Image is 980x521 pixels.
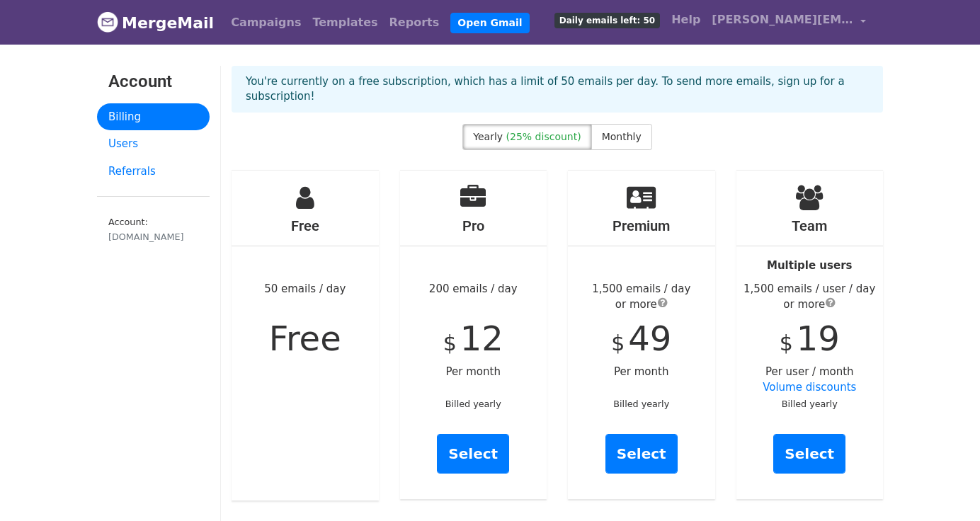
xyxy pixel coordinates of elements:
span: Free [269,319,341,358]
img: MergeMail logo [97,11,118,33]
h4: Team [736,217,884,234]
h4: Premium [568,217,715,234]
h4: Free [232,217,379,234]
span: [PERSON_NAME][EMAIL_ADDRESS][DOMAIN_NAME] [712,11,853,28]
span: $ [611,331,625,355]
span: 12 [460,319,503,358]
a: Open Gmail [450,13,529,33]
a: [PERSON_NAME][EMAIL_ADDRESS][DOMAIN_NAME] [706,6,872,39]
p: You're currently on a free subscription, which has a limit of 50 emails per day. To send more ema... [246,74,869,104]
small: Billed yearly [613,399,669,409]
a: Billing [97,103,210,131]
span: Monthly [602,131,642,142]
span: Yearly [473,131,503,142]
a: Referrals [97,158,210,185]
strong: Multiple users [767,259,852,272]
a: Templates [307,8,383,37]
span: (25% discount) [506,131,581,142]
a: Select [437,434,509,474]
div: 1,500 emails / user / day or more [736,281,884,313]
a: Campaigns [225,8,307,37]
div: Per month [568,171,715,499]
a: Reports [384,8,445,37]
a: Users [97,130,210,158]
small: Billed yearly [782,399,838,409]
span: Daily emails left: 50 [554,13,660,28]
div: 200 emails / day Per month [400,171,547,499]
span: 49 [628,319,671,358]
small: Account: [108,217,198,244]
span: $ [780,331,793,355]
a: Help [666,6,706,34]
span: 19 [797,319,840,358]
div: 1,500 emails / day or more [568,281,715,313]
a: Volume discounts [763,381,856,394]
a: Daily emails left: 50 [549,6,666,34]
h3: Account [108,71,198,92]
small: Billed yearly [445,399,501,409]
a: Select [605,434,678,474]
div: 50 emails / day [232,171,379,500]
a: Select [773,434,845,474]
div: Per user / month [736,171,884,499]
a: MergeMail [97,8,214,38]
h4: Pro [400,217,547,234]
div: [DOMAIN_NAME] [108,230,198,244]
span: $ [443,331,457,355]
